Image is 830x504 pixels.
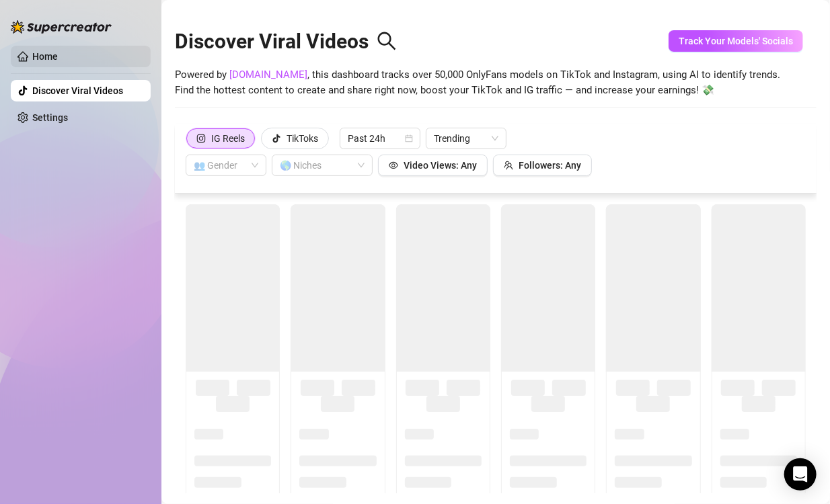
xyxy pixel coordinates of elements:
a: Home [32,51,58,62]
a: Discover Viral Videos [32,85,123,96]
button: Track Your Models' Socials [669,30,803,52]
button: Video Views: Any [378,155,488,176]
span: Track Your Models' Socials [679,36,793,46]
div: IG Reels [211,128,245,149]
span: team [504,161,513,170]
h2: Discover Viral Videos [175,29,397,54]
span: Video Views: Any [404,160,477,171]
span: instagram [196,134,206,143]
span: Powered by , this dashboard tracks over 50,000 OnlyFans models on TikTok and Instagram, using AI ... [175,67,780,99]
div: Open Intercom Messenger [784,458,817,491]
span: Trending [434,128,498,149]
span: search [377,31,397,51]
button: Followers: Any [493,155,592,176]
img: logo-BBDzfeDw.svg [11,20,112,34]
span: Followers: Any [519,160,581,171]
span: eye [389,161,398,170]
a: Settings [32,112,68,123]
span: calendar [405,134,413,142]
div: TikToks [287,128,318,149]
span: tik-tok [272,134,281,143]
span: Past 24h [348,128,412,149]
a: [DOMAIN_NAME] [229,69,307,81]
